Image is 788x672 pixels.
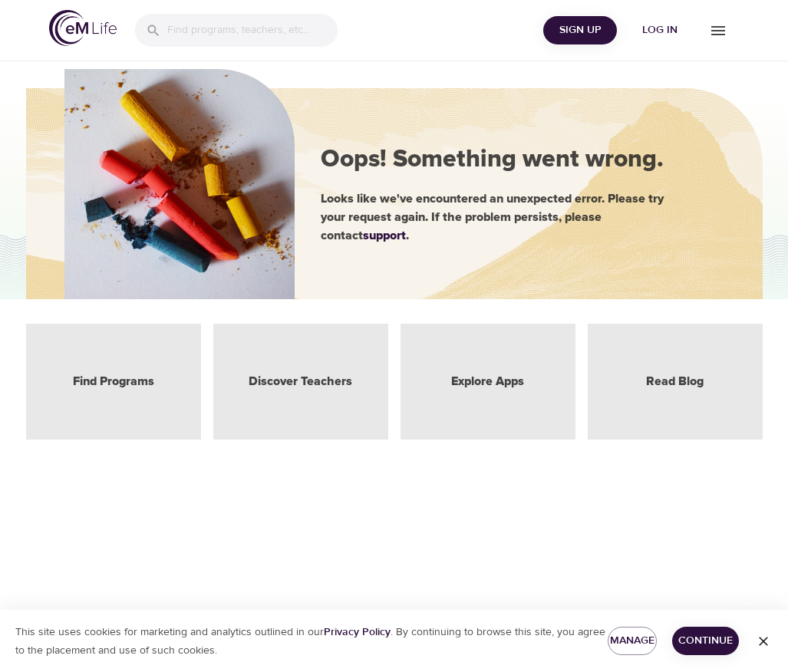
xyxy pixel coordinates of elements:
button: Sign Up [543,16,617,44]
button: Manage [608,627,657,655]
a: Find Programs [73,373,154,390]
span: Sign Up [549,21,611,40]
button: Continue [672,627,739,655]
div: Looks like we've encountered an unexpected error. Please try your request again. If the problem p... [321,189,714,245]
span: Manage [620,631,645,651]
a: Explore Apps [451,373,524,390]
input: Find programs, teachers, etc... [167,14,338,47]
a: support [363,229,406,242]
button: menu [697,9,739,51]
span: Log in [629,21,691,40]
span: Continue [684,631,727,651]
img: logo [49,10,117,46]
a: Read Blog [646,373,704,390]
img: hero [64,69,295,299]
a: Discover Teachers [249,373,352,390]
div: Oops! Something went wrong. [321,143,714,178]
a: Privacy Policy [324,625,391,639]
button: Log in [623,16,697,44]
